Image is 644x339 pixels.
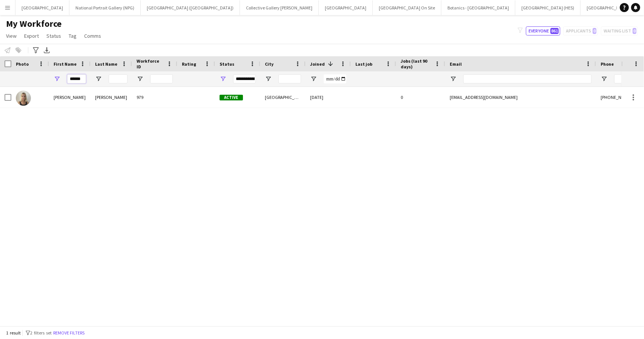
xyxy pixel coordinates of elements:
[278,74,301,83] input: City Filter Input
[220,61,234,67] span: Status
[355,61,372,67] span: Last job
[67,74,86,83] input: First Name Filter Input
[43,31,64,41] a: Status
[15,0,69,15] button: [GEOGRAPHIC_DATA]
[81,31,104,41] a: Comms
[24,32,39,39] span: Export
[396,87,445,108] div: 0
[3,31,20,41] a: View
[49,87,91,108] div: [PERSON_NAME]
[441,0,515,15] button: Botanics - [GEOGRAPHIC_DATA]
[260,87,306,108] div: [GEOGRAPHIC_DATA]
[310,61,325,67] span: Joined
[319,0,373,15] button: [GEOGRAPHIC_DATA]
[265,61,274,67] span: City
[66,31,80,41] a: Tag
[21,31,42,41] a: Export
[137,58,164,69] span: Workforce ID
[310,76,317,82] button: Open Filter Menu
[450,76,456,82] button: Open Filter Menu
[141,0,240,15] button: [GEOGRAPHIC_DATA] ([GEOGRAPHIC_DATA])
[240,0,319,15] button: Collective Gallery [PERSON_NAME]
[182,61,196,67] span: Rating
[6,32,17,39] span: View
[109,74,128,83] input: Last Name Filter Input
[16,61,29,67] span: Photo
[52,329,86,337] button: Remove filters
[463,74,592,83] input: Email Filter Input
[46,32,61,39] span: Status
[6,18,61,29] span: My Workforce
[265,76,272,82] button: Open Filter Menu
[54,61,77,67] span: First Name
[601,61,614,67] span: Phone
[132,87,177,108] div: 979
[150,74,173,83] input: Workforce ID Filter Input
[324,74,346,83] input: Joined Filter Input
[137,76,143,82] button: Open Filter Menu
[401,58,432,69] span: Jobs (last 90 days)
[54,76,60,82] button: Open Filter Menu
[515,0,581,15] button: [GEOGRAPHIC_DATA] (HES)
[30,330,52,336] span: 2 filters set
[95,76,102,82] button: Open Filter Menu
[445,87,596,108] div: [EMAIL_ADDRESS][DOMAIN_NAME]
[31,46,40,55] app-action-btn: Advanced filters
[16,91,31,106] img: Leeann Rana
[220,95,243,100] span: Active
[84,32,101,39] span: Comms
[95,61,117,67] span: Last Name
[601,76,607,82] button: Open Filter Menu
[91,87,132,108] div: [PERSON_NAME]
[69,32,77,39] span: Tag
[42,46,51,55] app-action-btn: Export XLSX
[69,0,141,15] button: National Portrait Gallery (NPG)
[550,28,559,34] span: 861
[220,76,226,82] button: Open Filter Menu
[373,0,441,15] button: [GEOGRAPHIC_DATA] On Site
[450,61,462,67] span: Email
[526,26,560,35] button: Everyone861
[306,87,351,108] div: [DATE]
